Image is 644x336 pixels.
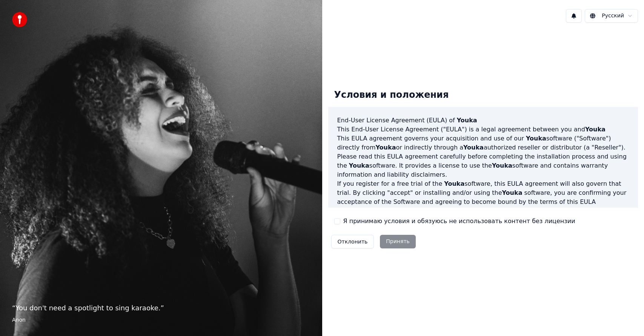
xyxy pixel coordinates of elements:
[444,180,464,187] span: Youka
[585,126,606,133] span: Youka
[12,12,27,27] img: youka
[349,162,369,169] span: Youka
[492,162,512,169] span: Youka
[463,144,484,151] span: Youka
[337,134,629,152] p: This EULA agreement governs your acquisition and use of our software ("Software") directly from o...
[337,152,629,179] p: Please read this EULA agreement carefully before completing the installation process and using th...
[337,179,629,216] p: If you register for a free trial of the software, this EULA agreement will also govern that trial...
[502,189,522,196] span: Youka
[375,144,396,151] span: Youka
[343,217,575,226] label: Я принимаю условия и обязуюсь не использовать контент без лицензии
[12,316,310,324] footer: Anon
[12,303,310,313] p: “ You don't need a spotlight to sing karaoke. ”
[526,135,546,142] span: Youka
[457,117,477,124] span: Youka
[337,116,629,125] h3: End-User License Agreement (EULA) of
[328,83,455,107] div: Условия и положения
[337,125,629,134] p: This End-User License Agreement ("EULA") is a legal agreement between you and
[331,235,374,248] button: Отклонить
